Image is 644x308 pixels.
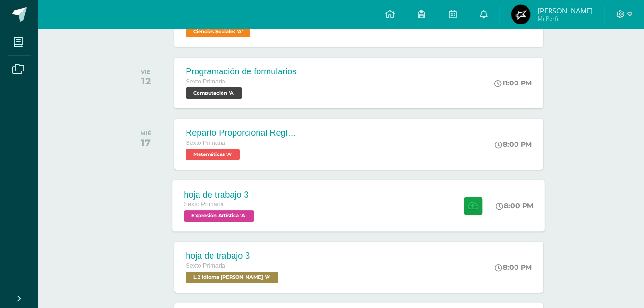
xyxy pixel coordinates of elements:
span: Sexto Primaria [186,78,225,85]
div: 8:00 PM [496,201,534,210]
div: 17 [141,137,152,148]
div: 12 [141,75,151,87]
span: Computación 'A' [186,87,242,99]
span: Expresión Artística 'A' [184,210,254,222]
span: Mi Perfil [538,14,593,23]
span: L.2 Idioma Maya Kaqchikel 'A' [186,272,278,283]
span: [PERSON_NAME] [538,6,593,15]
span: Sexto Primaria [186,262,225,269]
div: 8:00 PM [495,263,532,272]
span: Sexto Primaria [186,140,225,146]
div: 8:00 PM [495,140,532,149]
div: Reparto Proporcional Regla de Tres Directa Regla de Tres Indirecta [186,128,301,138]
img: 600ebf21ea1ef123e3920703b643b294.png [511,5,530,24]
div: 11:00 PM [494,79,532,87]
div: hoja de trabajo 3 [186,251,281,261]
div: Programación de formularios [186,67,296,77]
span: Matemáticas 'A' [186,149,240,160]
span: Ciencias Sociales 'A' [186,26,250,37]
div: MIÉ [141,130,152,137]
div: hoja de trabajo 3 [184,190,257,200]
span: Sexto Primaria [184,201,224,208]
div: VIE [141,69,151,75]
